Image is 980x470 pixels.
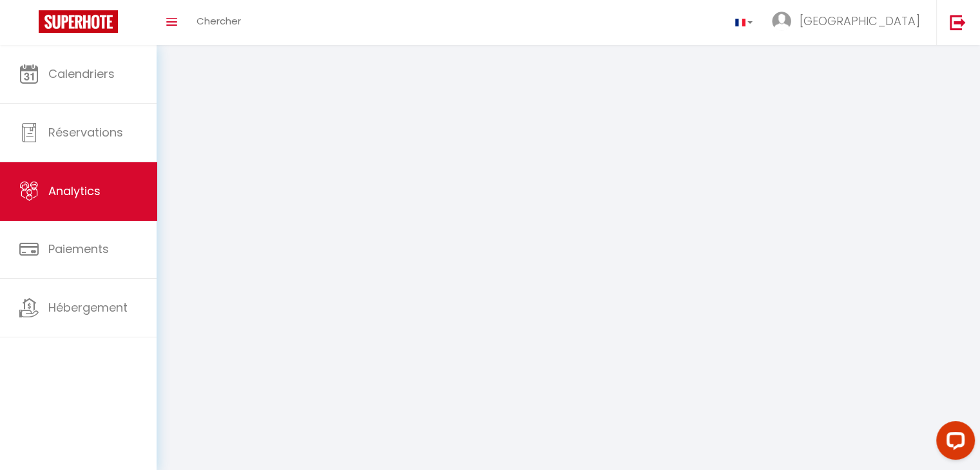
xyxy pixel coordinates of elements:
[772,12,791,31] img: ...
[39,10,118,33] img: Super Booking
[800,13,920,29] span: [GEOGRAPHIC_DATA]
[48,183,101,199] span: Analytics
[48,299,128,315] span: Hébergement
[926,416,980,470] iframe: LiveChat chat widget
[950,14,966,30] img: logout
[48,66,115,82] span: Calendriers
[48,124,123,140] span: Réservations
[48,241,109,257] span: Paiements
[197,14,241,28] span: Chercher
